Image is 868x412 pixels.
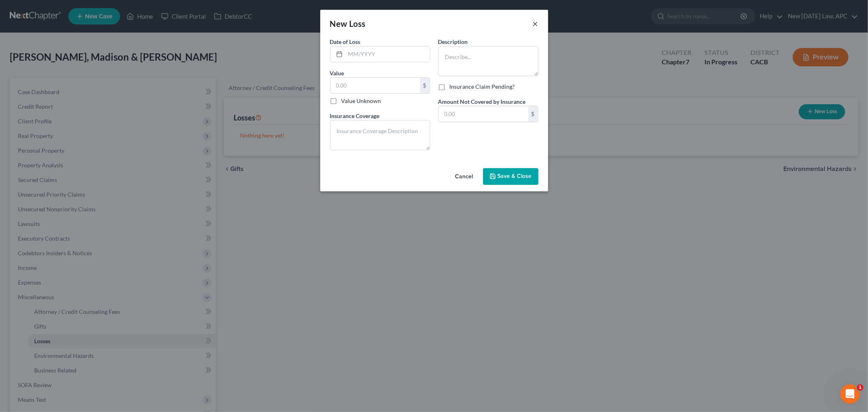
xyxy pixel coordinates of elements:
[840,384,860,404] iframe: Intercom live chat
[330,78,420,93] input: 0.00
[420,78,430,93] div: $
[438,38,468,45] span: Description
[439,106,528,122] input: 0.00
[857,384,864,391] span: 1
[345,46,430,62] input: MM/YYYY
[349,19,366,28] span: Loss
[330,112,380,119] span: Insurance Coverage
[483,168,538,185] button: Save & Close
[438,97,526,106] label: Amount Not Covered by Insurance
[449,169,480,185] button: Cancel
[330,19,348,28] span: New
[498,173,532,180] span: Save & Close
[533,19,538,28] button: ×
[330,38,361,45] span: Date of Loss
[528,106,538,122] div: $
[341,97,381,105] label: Value Unknown
[450,83,515,91] label: Insurance Claim Pending?
[330,69,344,77] label: Value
